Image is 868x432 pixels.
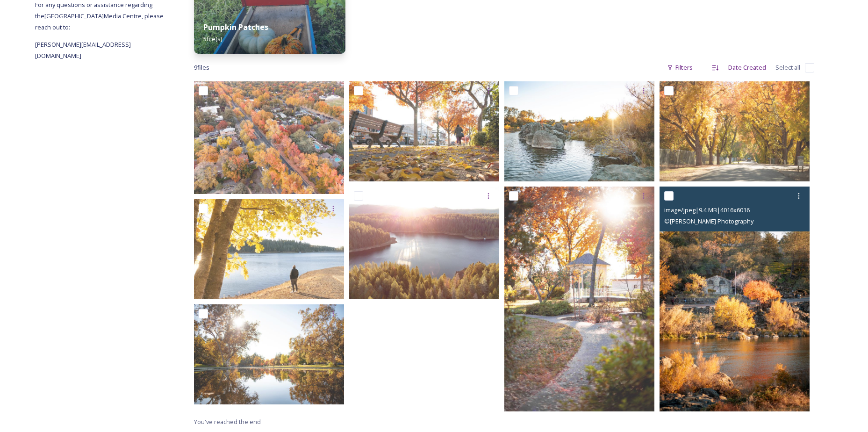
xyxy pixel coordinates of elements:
[194,418,261,426] span: You've reached the end
[194,63,209,72] span: 9 file s
[349,187,499,299] img: Paradise Lake in the Fall_019_Explore Butte County.jpg
[349,81,499,181] img: 202201115_DowntownOroville_005-Explore%20Butte%20County.jpg
[194,199,344,299] img: Paradise Lake in the Fall_014_Explore Butte County.jpg
[775,63,800,72] span: Select all
[662,58,697,77] div: Filters
[664,217,753,225] span: © [PERSON_NAME] Photography
[724,58,771,77] div: Date Created
[203,35,222,43] span: 5 file(s)
[35,40,131,60] span: [PERSON_NAME][EMAIL_ADDRESS][DOMAIN_NAME]
[194,304,344,404] img: 202201115_BidwellPark_017_FULL-Explore%20Butte%20County.jpg
[660,81,810,181] img: 202201115_ChicoTreeFarm_011_FULL-Explore%20Butte%20County.jpg
[504,187,654,411] img: 202201115_SankPark_004-Explore%20Butte%20County.jpg
[664,206,750,214] span: image/jpeg | 9.4 MB | 4016 x 6016
[203,22,268,32] strong: Pumpkin Patches
[35,0,164,31] span: For any questions or assistance regarding the [GEOGRAPHIC_DATA] Media Centre, please reach out to:
[194,81,344,194] img: 202201115_ChicoDrone_010_FULL-Explore%20Butte%20County.jpg
[504,81,654,181] img: 202201115_Water+Bridge_006-Explore%20Butte%20County.jpg
[660,187,810,411] img: 202201115_Water+Bridge_014-Explore%20Butte%20County.jpg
